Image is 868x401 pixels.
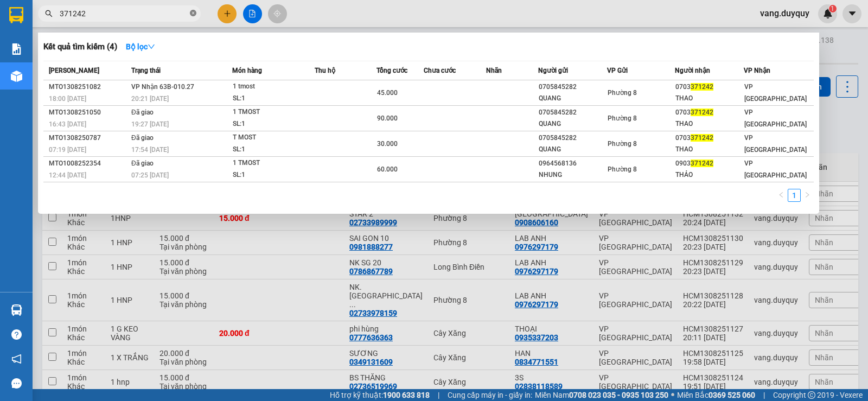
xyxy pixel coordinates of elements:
div: MTO1008252354 [49,158,128,169]
div: 0964568136 [539,158,607,169]
span: 45.000 [377,89,398,97]
img: warehouse-icon [11,71,22,82]
span: search [45,10,53,17]
div: 1 TMOST [233,106,314,118]
span: Chưa cước [424,67,456,74]
span: close-circle [190,9,196,19]
span: Trạng thái [131,67,161,74]
div: [GEOGRAPHIC_DATA] [9,35,119,48]
div: QUANG [539,144,607,155]
span: Đã giao [131,134,154,142]
span: 18:00 [DATE] [49,95,86,103]
img: warehouse-icon [11,304,22,316]
span: Người nhận [675,67,710,74]
span: 19:27 [DATE] [131,120,169,128]
span: 371242 [691,134,713,142]
div: SL: 1 [233,144,314,156]
div: SL: 1 [233,118,314,130]
div: QUANG [539,93,607,104]
div: QUANG [539,118,607,130]
button: Bộ lọcdown [117,38,164,55]
span: down [148,43,155,50]
span: left [778,192,784,198]
div: SL: 1 [233,169,314,181]
span: notification [11,354,22,364]
div: MTO1308251050 [49,107,128,118]
span: 12:44 [DATE] [49,171,86,179]
span: 07:19 [DATE] [49,146,86,154]
span: Tổng cước [376,67,407,74]
div: 0903 [675,158,743,169]
a: 1 [788,189,800,201]
span: [PERSON_NAME] [49,67,99,74]
span: message [11,378,22,389]
span: Đã giao [131,160,154,167]
div: NHUNG [539,169,607,181]
span: VP [GEOGRAPHIC_DATA] [744,160,807,179]
span: Phường 8 [608,166,637,173]
div: Phường 8 [127,9,237,22]
span: 371242 [691,109,713,116]
div: 0344435604 [127,35,237,50]
div: VP [GEOGRAPHIC_DATA] [9,9,119,35]
span: close-circle [190,10,196,16]
div: 0703 [675,132,743,144]
div: 0908606160 [9,48,119,63]
li: Previous Page [775,189,788,202]
div: MTO1308251082 [49,81,128,93]
span: Thu hộ [315,67,335,74]
button: right [801,189,814,202]
button: left [775,189,788,202]
div: 0705845282 [539,107,607,118]
div: 1 TMOST [233,157,314,169]
li: 1 [788,189,801,202]
span: VP [GEOGRAPHIC_DATA] [744,83,807,103]
span: 17:54 [DATE] [131,146,169,154]
strong: Bộ lọc [126,42,155,51]
div: THAO [675,93,743,104]
div: MTO1308250787 [49,132,128,144]
li: Next Page [801,189,814,202]
span: 90.000 [377,114,398,122]
div: [GEOGRAPHIC_DATA] [127,22,237,35]
span: VP [GEOGRAPHIC_DATA] [744,109,807,128]
img: solution-icon [11,43,22,55]
div: 1 tmost [233,81,314,93]
img: logo-vxr [9,7,23,23]
span: VP Nhận [744,67,770,74]
span: 16:43 [DATE] [49,120,86,128]
span: 20:21 [DATE] [131,95,169,103]
div: 0703 [675,107,743,118]
span: 371242 [691,160,713,167]
span: Phường 8 [608,140,637,148]
div: THAO [675,118,743,130]
span: 30.000 [377,140,398,148]
div: THAO [675,144,743,155]
input: Tìm tên, số ĐT hoặc mã đơn [60,8,188,20]
div: 0703 [675,81,743,93]
span: Đã giao [131,109,154,116]
span: Món hàng [232,67,262,74]
span: Người gửi [538,67,568,74]
span: right [804,192,810,198]
div: 15.000 [125,70,238,85]
span: 60.000 [377,166,398,173]
div: SL: 1 [233,93,314,105]
div: THẢO [675,169,743,181]
div: 0705845282 [539,132,607,144]
span: Phường 8 [608,89,637,97]
div: T MOST [233,132,314,144]
span: Gửi: [9,10,26,22]
span: 371242 [691,83,713,91]
span: Chưa cước : [125,73,175,84]
span: question-circle [11,329,22,340]
h3: Kết quả tìm kiếm ( 4 ) [43,41,117,53]
span: VP [GEOGRAPHIC_DATA] [744,134,807,154]
span: Nhãn [486,67,502,74]
span: VP Nhận 63B-010.27 [131,83,194,91]
span: 07:25 [DATE] [131,171,169,179]
div: 0705845282 [539,81,607,93]
span: VP Gửi [607,67,628,74]
span: Phường 8 [608,114,637,122]
span: Nhận: [127,10,153,22]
